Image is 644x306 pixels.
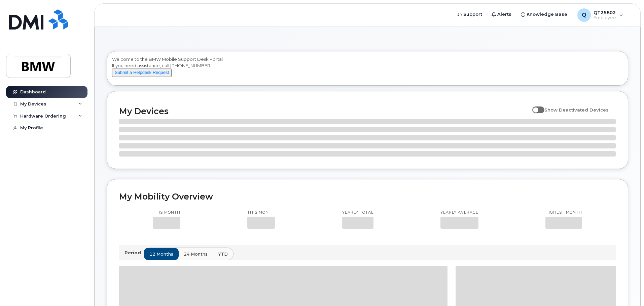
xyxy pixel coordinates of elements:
[124,250,144,256] p: Period
[112,56,623,83] div: Welcome to the BMW Mobile Support Desk Portal If you need assistance, call [PHONE_NUMBER].
[218,251,228,257] span: YTD
[184,251,208,257] span: 24 months
[119,106,529,116] h2: My Devices
[545,210,582,215] p: Highest month
[544,107,609,113] span: Show Deactivated Devices
[153,210,180,215] p: This month
[342,210,373,215] p: Yearly total
[119,191,616,202] h2: My Mobility Overview
[112,69,172,77] button: Submit a Helpdesk Request
[112,70,172,75] a: Submit a Helpdesk Request
[532,103,538,109] input: Show Deactivated Devices
[247,210,275,215] p: This month
[440,210,478,215] p: Yearly average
